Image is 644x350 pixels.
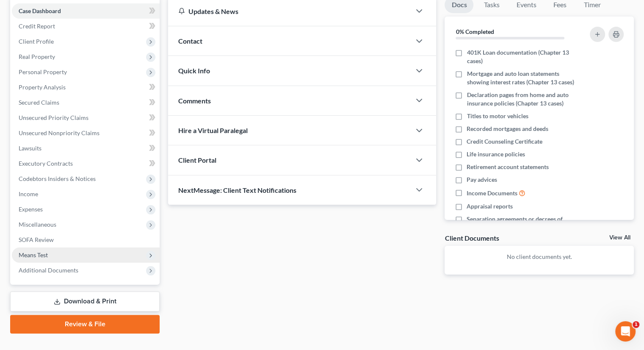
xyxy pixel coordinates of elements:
[178,37,202,45] span: Contact
[456,28,494,35] strong: 0% Completed
[467,125,548,133] span: Recorded mortgages and deeds
[19,190,38,197] span: Income
[19,114,88,121] span: Unsecured Priority Claims
[19,221,56,228] span: Miscellaneous
[12,141,160,156] a: Lawsuits
[19,83,66,91] span: Property Analysis
[10,292,160,311] a: Download & Print
[12,110,160,125] a: Unsecured Priority Claims
[19,99,59,106] span: Secured Claims
[467,137,542,146] span: Credit Counseling Certificate
[19,144,41,152] span: Lawsuits
[19,53,55,60] span: Real Property
[178,156,216,164] span: Client Portal
[615,321,636,342] iframe: Intercom live chat
[467,175,497,184] span: Pay advices
[178,97,211,105] span: Comments
[178,126,248,134] span: Hire a Virtual Paralegal
[609,235,630,241] a: View All
[19,160,73,167] span: Executory Contracts
[467,215,579,232] span: Separation agreements or decrees of divorces
[19,68,67,75] span: Personal Property
[451,253,627,261] p: No client documents yet.
[12,125,160,141] a: Unsecured Nonpriority Claims
[633,321,639,328] span: 1
[467,202,513,211] span: Appraisal reports
[19,175,96,182] span: Codebtors Insiders & Notices
[467,48,579,65] span: 401K Loan documentation (Chapter 13 cases)
[19,206,43,213] span: Expenses
[19,267,78,274] span: Additional Documents
[467,69,579,86] span: Mortgage and auto loan statements showing interest rates (Chapter 13 cases)
[19,236,54,243] span: SOFA Review
[467,163,549,171] span: Retirement account statements
[178,186,296,194] span: NextMessage: Client Text Notifications
[12,3,160,19] a: Case Dashboard
[10,315,160,333] a: Review & File
[19,22,55,30] span: Credit Report
[12,95,160,110] a: Secured Claims
[178,7,401,16] div: Updates & News
[12,19,160,34] a: Credit Report
[19,38,54,45] span: Client Profile
[467,150,525,158] span: Life insurance policies
[19,129,100,136] span: Unsecured Nonpriority Claims
[445,233,499,242] div: Client Documents
[467,189,517,197] span: Income Documents
[12,232,160,247] a: SOFA Review
[19,7,61,14] span: Case Dashboard
[12,156,160,171] a: Executory Contracts
[12,80,160,95] a: Property Analysis
[467,91,579,108] span: Declaration pages from home and auto insurance policies (Chapter 13 cases)
[178,67,210,75] span: Quick Info
[19,251,48,258] span: Means Test
[467,112,528,120] span: Titles to motor vehicles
